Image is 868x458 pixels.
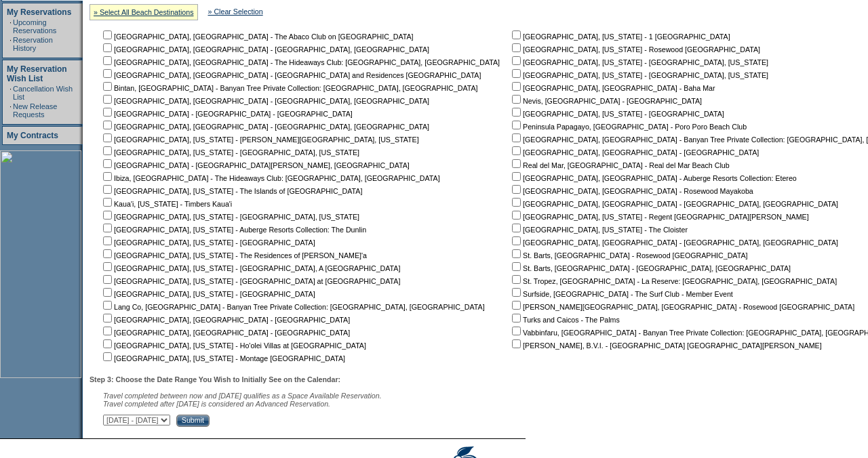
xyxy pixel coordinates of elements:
[509,213,809,221] nobr: [GEOGRAPHIC_DATA], [US_STATE] - Regent [GEOGRAPHIC_DATA][PERSON_NAME]
[509,264,791,272] nobr: St. Barts, [GEOGRAPHIC_DATA] - [GEOGRAPHIC_DATA], [GEOGRAPHIC_DATA]
[7,131,58,140] a: My Contracts
[509,341,822,350] nobr: [PERSON_NAME], B.V.I. - [GEOGRAPHIC_DATA] [GEOGRAPHIC_DATA][PERSON_NAME]
[103,400,330,408] nobr: Travel completed after [DATE] is considered an Advanced Reservation.
[9,102,12,119] td: ·
[100,264,400,272] nobr: [GEOGRAPHIC_DATA], [US_STATE] - [GEOGRAPHIC_DATA], A [GEOGRAPHIC_DATA]
[100,174,440,182] nobr: Ibiza, [GEOGRAPHIC_DATA] - The Hideaways Club: [GEOGRAPHIC_DATA], [GEOGRAPHIC_DATA]
[176,415,210,427] input: Submit
[100,110,353,118] nobr: [GEOGRAPHIC_DATA] - [GEOGRAPHIC_DATA] - [GEOGRAPHIC_DATA]
[103,392,382,400] span: Travel completed between now and [DATE] qualifies as a Space Available Reservation.
[100,251,367,259] nobr: [GEOGRAPHIC_DATA], [US_STATE] - The Residences of [PERSON_NAME]'a
[7,64,67,83] a: My Reservation Wish List
[13,102,57,119] a: New Release Requests
[509,58,768,66] nobr: [GEOGRAPHIC_DATA], [US_STATE] - [GEOGRAPHIC_DATA], [US_STATE]
[509,33,730,41] nobr: [GEOGRAPHIC_DATA], [US_STATE] - 1 [GEOGRAPHIC_DATA]
[9,36,12,52] td: ·
[100,354,345,362] nobr: [GEOGRAPHIC_DATA], [US_STATE] - Montage [GEOGRAPHIC_DATA]
[509,161,730,169] nobr: Real del Mar, [GEOGRAPHIC_DATA] - Real del Mar Beach Club
[208,7,263,16] a: » Clear Selection
[13,85,73,101] a: Cancellation Wish List
[100,58,500,66] nobr: [GEOGRAPHIC_DATA], [GEOGRAPHIC_DATA] - The Hideaways Club: [GEOGRAPHIC_DATA], [GEOGRAPHIC_DATA]
[13,36,53,52] a: Reservation History
[509,45,760,54] nobr: [GEOGRAPHIC_DATA], [US_STATE] - Rosewood [GEOGRAPHIC_DATA]
[509,316,620,324] nobr: Turks and Caicos - The Palms
[509,148,759,157] nobr: [GEOGRAPHIC_DATA], [GEOGRAPHIC_DATA] - [GEOGRAPHIC_DATA]
[100,303,485,311] nobr: Lang Co, [GEOGRAPHIC_DATA] - Banyan Tree Private Collection: [GEOGRAPHIC_DATA], [GEOGRAPHIC_DATA]
[9,18,12,35] td: ·
[509,303,854,311] nobr: [PERSON_NAME][GEOGRAPHIC_DATA], [GEOGRAPHIC_DATA] - Rosewood [GEOGRAPHIC_DATA]
[100,226,366,234] nobr: [GEOGRAPHIC_DATA], [US_STATE] - Auberge Resorts Collection: The Dunlin
[509,123,747,131] nobr: Peninsula Papagayo, [GEOGRAPHIC_DATA] - Poro Poro Beach Club
[90,375,340,383] b: Step 3: Choose the Date Range You Wish to Initially See on the Calendar:
[509,290,733,298] nobr: Surfside, [GEOGRAPHIC_DATA] - The Surf Club - Member Event
[100,200,232,208] nobr: Kaua'i, [US_STATE] - Timbers Kaua'i
[100,136,419,144] nobr: [GEOGRAPHIC_DATA], [US_STATE] - [PERSON_NAME][GEOGRAPHIC_DATA], [US_STATE]
[100,329,350,337] nobr: [GEOGRAPHIC_DATA], [GEOGRAPHIC_DATA] - [GEOGRAPHIC_DATA]
[13,18,56,35] a: Upcoming Reservations
[509,71,768,79] nobr: [GEOGRAPHIC_DATA], [US_STATE] - [GEOGRAPHIC_DATA], [US_STATE]
[509,226,688,234] nobr: [GEOGRAPHIC_DATA], [US_STATE] - The Cloister
[100,84,478,92] nobr: Bintan, [GEOGRAPHIC_DATA] - Banyan Tree Private Collection: [GEOGRAPHIC_DATA], [GEOGRAPHIC_DATA]
[100,45,429,54] nobr: [GEOGRAPHIC_DATA], [GEOGRAPHIC_DATA] - [GEOGRAPHIC_DATA], [GEOGRAPHIC_DATA]
[100,238,315,247] nobr: [GEOGRAPHIC_DATA], [US_STATE] - [GEOGRAPHIC_DATA]
[509,200,838,208] nobr: [GEOGRAPHIC_DATA], [GEOGRAPHIC_DATA] - [GEOGRAPHIC_DATA], [GEOGRAPHIC_DATA]
[509,84,715,92] nobr: [GEOGRAPHIC_DATA], [GEOGRAPHIC_DATA] - Baha Mar
[509,238,838,247] nobr: [GEOGRAPHIC_DATA], [GEOGRAPHIC_DATA] - [GEOGRAPHIC_DATA], [GEOGRAPHIC_DATA]
[100,341,366,350] nobr: [GEOGRAPHIC_DATA], [US_STATE] - Ho'olei Villas at [GEOGRAPHIC_DATA]
[100,277,400,285] nobr: [GEOGRAPHIC_DATA], [US_STATE] - [GEOGRAPHIC_DATA] at [GEOGRAPHIC_DATA]
[100,161,410,169] nobr: [GEOGRAPHIC_DATA] - [GEOGRAPHIC_DATA][PERSON_NAME], [GEOGRAPHIC_DATA]
[509,277,837,285] nobr: St. Tropez, [GEOGRAPHIC_DATA] - La Reserve: [GEOGRAPHIC_DATA], [GEOGRAPHIC_DATA]
[509,174,797,182] nobr: [GEOGRAPHIC_DATA], [GEOGRAPHIC_DATA] - Auberge Resorts Collection: Etereo
[100,213,359,221] nobr: [GEOGRAPHIC_DATA], [US_STATE] - [GEOGRAPHIC_DATA], [US_STATE]
[7,7,71,17] a: My Reservations
[100,71,481,79] nobr: [GEOGRAPHIC_DATA], [GEOGRAPHIC_DATA] - [GEOGRAPHIC_DATA] and Residences [GEOGRAPHIC_DATA]
[94,8,194,16] a: » Select All Beach Destinations
[100,97,429,105] nobr: [GEOGRAPHIC_DATA], [GEOGRAPHIC_DATA] - [GEOGRAPHIC_DATA], [GEOGRAPHIC_DATA]
[100,316,350,324] nobr: [GEOGRAPHIC_DATA], [GEOGRAPHIC_DATA] - [GEOGRAPHIC_DATA]
[100,123,429,131] nobr: [GEOGRAPHIC_DATA], [GEOGRAPHIC_DATA] - [GEOGRAPHIC_DATA], [GEOGRAPHIC_DATA]
[509,97,702,105] nobr: Nevis, [GEOGRAPHIC_DATA] - [GEOGRAPHIC_DATA]
[509,110,724,118] nobr: [GEOGRAPHIC_DATA], [US_STATE] - [GEOGRAPHIC_DATA]
[100,148,359,157] nobr: [GEOGRAPHIC_DATA], [US_STATE] - [GEOGRAPHIC_DATA], [US_STATE]
[100,33,414,41] nobr: [GEOGRAPHIC_DATA], [GEOGRAPHIC_DATA] - The Abaco Club on [GEOGRAPHIC_DATA]
[100,187,362,195] nobr: [GEOGRAPHIC_DATA], [US_STATE] - The Islands of [GEOGRAPHIC_DATA]
[509,187,753,195] nobr: [GEOGRAPHIC_DATA], [GEOGRAPHIC_DATA] - Rosewood Mayakoba
[9,85,12,101] td: ·
[100,290,315,298] nobr: [GEOGRAPHIC_DATA], [US_STATE] - [GEOGRAPHIC_DATA]
[509,251,747,259] nobr: St. Barts, [GEOGRAPHIC_DATA] - Rosewood [GEOGRAPHIC_DATA]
